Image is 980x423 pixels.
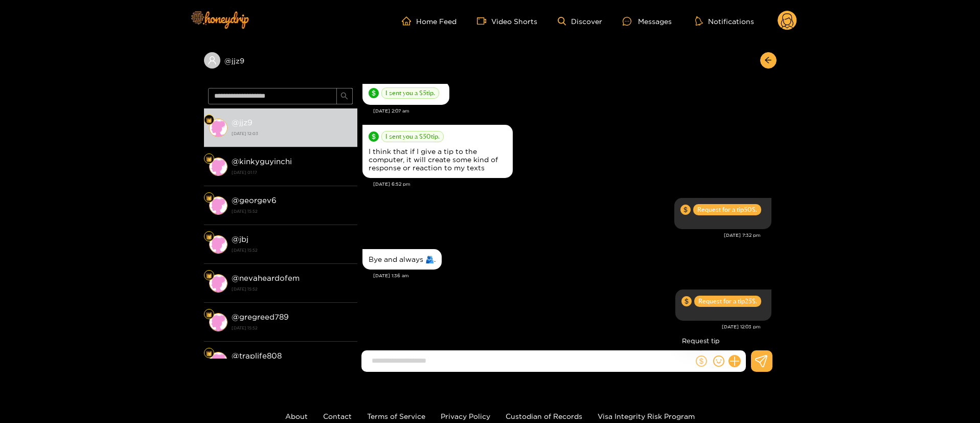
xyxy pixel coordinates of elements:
[336,88,353,104] button: search
[477,16,491,26] span: video-camera
[209,313,227,331] img: conversation
[285,412,308,420] a: About
[206,117,212,123] img: Fan Level
[232,323,352,332] strong: [DATE] 15:52
[764,56,772,65] span: arrow-left
[362,232,761,239] div: [DATE] 7:32 pm
[381,131,444,142] span: I sent you a $ 50 tip.
[362,125,513,178] div: Aug. 15, 6:52 pm
[362,81,449,105] div: Aug. 14, 2:07 am
[206,234,212,240] img: Fan Level
[232,246,352,255] strong: [DATE] 15:52
[232,196,277,205] strong: @ georgev6
[204,52,357,69] div: @jjz9
[373,107,771,115] div: [DATE] 2:07 am
[369,255,436,263] div: Bye and always 🫂.
[209,158,227,176] img: conversation
[208,56,217,65] span: user
[232,157,292,166] strong: @ kinkyguyinchi
[506,412,582,420] a: Custodian of Records
[713,355,724,367] span: smile
[692,16,757,26] button: Notifications
[206,156,212,162] img: Fan Level
[232,168,352,177] strong: [DATE] 01:17
[232,313,289,321] strong: @ gregreed789
[206,350,212,357] img: Fan Level
[362,249,442,270] div: Aug. 23, 1:36 am
[232,118,253,127] strong: @ jjz9
[232,129,352,138] strong: [DATE] 12:03
[323,412,352,420] a: Contact
[402,16,457,26] a: Home Feed
[232,351,282,360] strong: @ traplife808
[362,323,761,330] div: [DATE] 12:03 pm
[598,412,695,420] a: Visa Integrity Risk Program
[367,412,425,420] a: Terms of Service
[402,16,416,26] span: home
[477,16,537,26] a: Video Shorts
[373,181,771,188] div: [DATE] 6:52 pm
[340,92,348,101] span: search
[209,235,227,254] img: conversation
[232,207,352,216] strong: [DATE] 15:52
[694,353,709,369] button: dollar
[373,272,771,279] div: [DATE] 1:36 am
[681,296,692,306] span: dollar-circle
[694,296,761,307] span: Request for a tip 25 $.
[696,355,707,367] span: dollar
[232,274,300,282] strong: @ nevaheardofem
[675,290,771,321] div: Aug. 23, 12:03 pm
[209,119,227,137] img: conversation
[674,198,771,229] div: Aug. 22, 7:32 pm
[558,17,602,26] a: Discover
[206,273,212,279] img: Fan Level
[693,204,761,215] span: Request for a tip 50 $.
[760,52,777,69] button: arrow-left
[206,311,212,318] img: Fan Level
[209,352,227,370] img: conversation
[232,235,248,243] strong: @ jbj
[381,87,439,99] span: I sent you a $ 5 tip.
[623,15,672,27] div: Messages
[369,147,507,172] div: I think that if I give a tip to the computer, it will create some kind of response or reaction to...
[441,412,490,420] a: Privacy Policy
[232,284,352,294] strong: [DATE] 15:52
[369,131,379,142] span: dollar-circle
[680,205,691,215] span: dollar-circle
[209,196,227,215] img: conversation
[209,274,227,293] img: conversation
[369,88,379,98] span: dollar-circle
[206,195,212,201] img: Fan Level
